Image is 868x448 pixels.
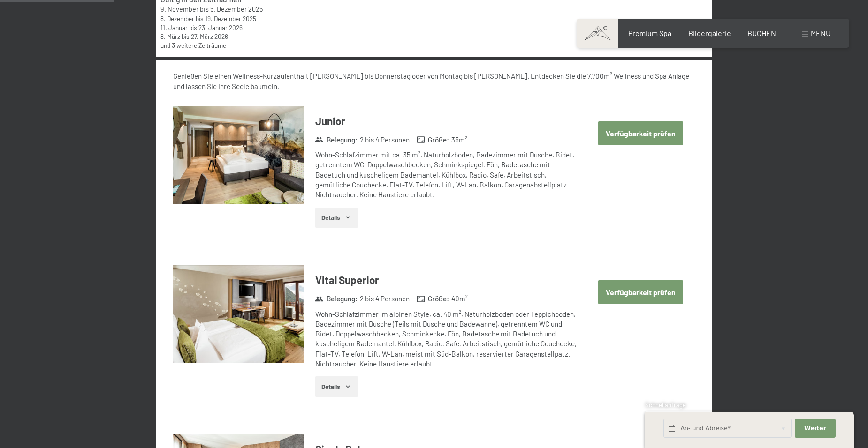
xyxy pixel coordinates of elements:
[173,71,695,91] div: Genießen Sie einen Wellness-Kurzaufenthalt [PERSON_NAME] bis Donnerstag oder von Montag bis [PERS...
[315,376,358,397] button: Details
[747,29,776,37] a: BUCHEN
[645,401,686,409] span: Schnellanfrage
[160,23,188,31] time: 11.01.2026
[160,32,180,40] time: 08.03.2026
[688,29,731,37] a: Bildergalerie
[598,121,683,145] button: Verfügbarkeit prüfen
[360,294,410,304] span: 2 bis 4 Personen
[173,106,304,204] img: mss_renderimg.php
[451,294,468,304] span: 40 m²
[315,273,578,287] h3: Vital Superior
[315,114,578,128] h3: Junior
[417,294,449,304] strong: Größe :
[811,29,830,37] span: Menü
[160,41,226,49] a: und 3 weitere Zeiträume
[173,265,304,363] img: mss_renderimg.php
[315,150,578,200] div: Wohn-Schlafzimmer mit ca. 35 m², Naturholzboden, Badezimmer mit Dusche, Bidet, getrenntem WC, Dop...
[198,23,243,31] time: 23.01.2026
[315,294,358,304] strong: Belegung :
[795,419,835,438] button: Weiter
[160,14,291,23] div: bis
[210,5,263,13] time: 05.12.2025
[417,135,449,145] strong: Größe :
[315,208,358,228] button: Details
[804,424,826,433] span: Weiter
[160,5,291,14] div: bis
[191,32,228,40] time: 27.03.2026
[628,29,671,37] a: Premium Spa
[160,32,291,41] div: bis
[451,135,467,145] span: 35 m²
[315,309,578,369] div: Wohn-Schlafzimmer im alpinen Style, ca. 40 m², Naturholzboden oder Teppichboden, Badezimmer mit D...
[360,135,410,145] span: 2 bis 4 Personen
[160,5,198,13] time: 09.11.2025
[205,15,256,22] time: 19.12.2025
[160,15,194,22] time: 08.12.2025
[160,23,291,32] div: bis
[315,135,358,145] strong: Belegung :
[598,280,683,304] button: Verfügbarkeit prüfen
